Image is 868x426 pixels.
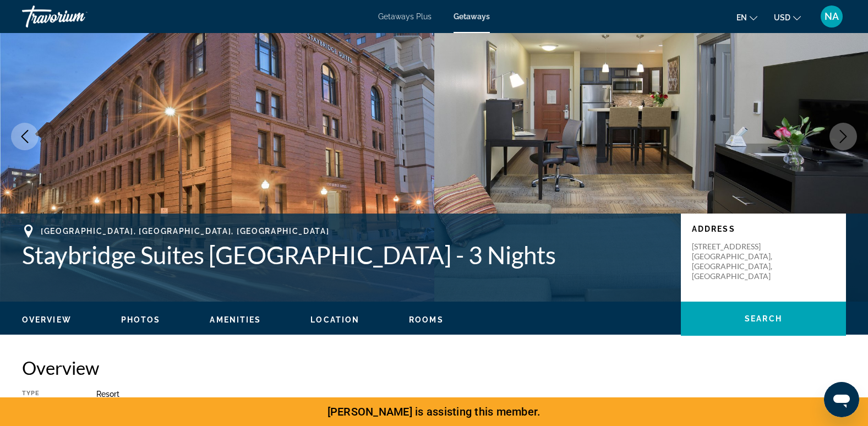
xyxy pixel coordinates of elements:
button: Photos [121,315,161,325]
span: en [736,13,747,22]
h1: Staybridge Suites [GEOGRAPHIC_DATA] - 3 Nights [22,241,670,269]
span: Rooms [409,315,444,324]
span: Overview [22,315,72,324]
span: Search [745,314,782,323]
button: Next image [829,123,857,150]
a: Travorium [22,2,132,31]
p: Address [692,225,835,233]
span: [PERSON_NAME] is assisting this member. [327,405,541,418]
a: Getaways Plus [378,12,432,21]
button: Location [310,315,359,325]
button: Overview [22,315,72,325]
a: Getaways [454,12,490,21]
button: Rooms [409,315,444,325]
button: Change language [736,9,757,25]
div: Type [22,390,69,398]
iframe: Button to launch messaging window [824,382,859,417]
button: Previous image [11,123,39,150]
button: User Menu [817,5,846,28]
button: Search [681,302,846,336]
span: Amenities [210,315,261,324]
span: Location [310,315,359,324]
button: Amenities [210,315,261,325]
button: Change currency [774,9,801,25]
span: NA [825,11,839,22]
p: [STREET_ADDRESS] [GEOGRAPHIC_DATA], [GEOGRAPHIC_DATA], [GEOGRAPHIC_DATA] [692,242,780,281]
span: [GEOGRAPHIC_DATA], [GEOGRAPHIC_DATA], [GEOGRAPHIC_DATA] [41,227,329,236]
span: USD [774,13,790,22]
div: Resort [96,390,846,398]
h2: Overview [22,357,846,379]
span: Photos [121,315,161,324]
